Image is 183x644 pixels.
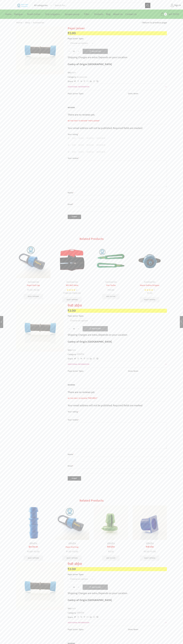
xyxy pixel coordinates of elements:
img: पेप्सी लॉक [133,505,167,540]
span: ₹ [147,291,148,295]
bdi: 1.00 [150,550,156,554]
span: ₹ [27,288,29,292]
bdi: 0.80 [27,550,33,554]
a: Select options for “हिरा टेक-अप” [24,555,43,561]
a: 5 of 5 stars [96,137,106,140]
span: – [16,288,51,292]
a: Raingun [13,11,26,17]
a: Accessories [105,280,117,284]
bdi: 5.00 [34,550,39,554]
label: Your review [68,157,167,160]
div: 1 / 10 [15,504,52,562]
a: 5 of 5 stars [96,150,106,153]
b: Cuntry of Origin [GEOGRAPHIC_DATA] [68,339,112,344]
a: Add to cart: “Pen Tocha” [102,294,120,299]
bdi: 0.50 [108,550,114,554]
span: N/A [72,71,76,74]
span: – [16,550,51,553]
div: 4 / 10 [131,242,169,304]
a: 1 of 5 stars [68,144,70,146]
a: Home [16,21,22,25]
a: RPI Ball Valve [55,284,89,287]
img: PEN TOCHA [94,244,128,278]
span: SKU: [68,349,167,352]
label: Your review [68,418,167,422]
a: Accessories [144,280,155,284]
a: अ‍ॅसेसरीज [76,353,84,356]
a: Additional information [68,84,167,90]
span: – [55,292,89,295]
nav: Breadcrumb [16,21,44,25]
span: ₹ [150,550,152,554]
bdi: 5.00 [72,550,78,554]
span: ₹ [66,550,67,554]
p: There are no reviews yet. [68,113,167,117]
span: Additional information [68,621,89,624]
span: SKU: [68,71,167,74]
a: Sign in [154,3,181,8]
span: Category: [68,76,87,79]
a: अ‍ॅसेसरीज [68,542,76,546]
span: ₹ [34,288,35,292]
label: Name [68,191,167,195]
a: 2 of 5 stars [72,144,76,146]
table: Product Details [68,628,167,633]
span: Rated out of 5 [144,289,153,291]
a: Shop [25,21,30,25]
h2: Reviews [68,106,167,111]
bdi: 600.00 [72,291,81,295]
a: 4 of 5 stars [86,137,94,140]
a: 3 of 5 stars [78,137,84,140]
label: Email [68,203,167,206]
span: Share: [68,357,73,360]
input: Search for... [53,3,145,8]
label: Pepsi Joiner Types [68,314,84,317]
bdi: 2.00 [68,30,76,36]
img: Heera Online Dripper [133,244,167,278]
h1: पेप्सी जोईनर [68,304,167,308]
input: Product quantity [71,585,77,590]
span: SKU: [68,607,167,610]
a: अ‍ॅसेसरीज [146,542,154,546]
span: Related products [79,498,104,503]
a: Pen Tocha [94,284,128,287]
a: Select options for “Pepsi End Cap” [62,555,82,561]
button: Search button [145,3,150,8]
p: Shipping Charges are extra, Depends on your Location [68,55,127,59]
span: Your email address will not be published. Required fields are marked [68,126,142,130]
a: 3 of 5 stars [78,150,84,153]
bdi: 5.00 [34,288,39,292]
label: Email [68,464,167,468]
bdi: 1.50 [27,288,33,292]
span: ₹ [68,308,69,313]
a: 1 of 5 stars [68,137,70,140]
a: Select options for “Pepsi End Cap” [24,294,43,299]
img: Pepsi End Cap [16,244,51,278]
bdi: 1.50 [66,550,71,554]
span: ₹ [34,550,35,554]
p: Shipping Charges are extra, Depends on your Location [68,333,127,337]
span: – [55,550,89,553]
span: Be the first to review “Pepsi Joiner” [68,120,167,124]
a: अ‍ॅसेसरीज [107,542,115,546]
span: ₹ [108,550,109,554]
div: 3 / 10 [92,504,130,562]
span: ₹ [68,30,69,36]
a: Filter [83,11,93,17]
img: Pepsi End Cap [55,505,89,540]
span: Related products [79,236,104,242]
a: Return to previous page [142,21,167,25]
th: Pepsi Joiner Types [68,628,128,633]
a: Accessories [33,21,44,25]
img: मिनी ड्रीपर [94,505,128,540]
div: 4 / 10 [131,504,169,562]
span: ₹ [72,550,74,554]
div: Rated 4.33 out of 5 [67,289,77,291]
th: Pepsi Joiner Types [68,370,128,375]
p: There are no reviews yet. [68,390,167,394]
a: 4 of 5 stars [86,150,94,153]
span: ₹ [27,550,28,554]
bdi: 160.00 [63,291,71,295]
bdi: 2.00 [68,566,76,572]
a: Pepsi End Cap [55,546,89,549]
